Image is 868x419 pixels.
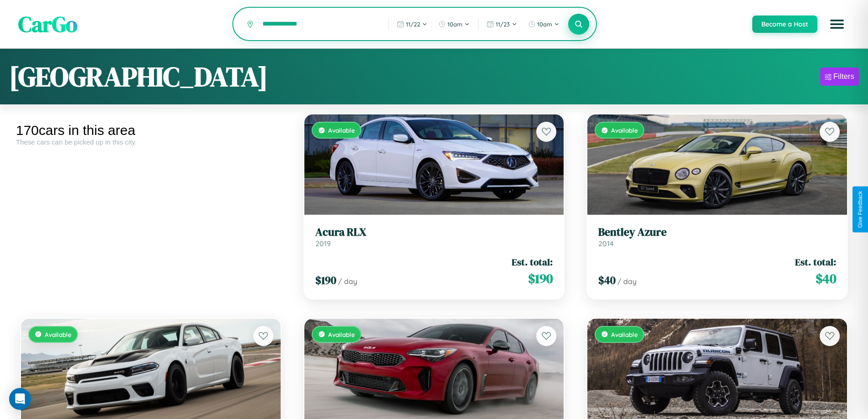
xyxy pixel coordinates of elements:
[816,269,836,288] span: $ 40
[512,255,553,269] span: Est. total:
[447,21,462,28] span: 10am
[824,11,850,37] button: Open menu
[524,17,564,31] button: 10am
[9,58,268,95] h1: [GEOGRAPHIC_DATA]
[315,226,553,239] h3: Acura RLX
[434,17,474,31] button: 10am
[857,191,863,228] div: Give Feedback
[820,67,859,86] button: Filters
[315,226,553,248] a: Acura RLX2019
[598,226,836,239] h3: Bentley Azure
[611,126,638,134] span: Available
[16,123,286,138] div: 170 cars in this area
[611,331,638,338] span: Available
[315,239,331,248] span: 2019
[45,331,72,338] span: Available
[795,255,836,269] span: Est. total:
[392,17,432,31] button: 11/22
[617,277,637,286] span: / day
[328,331,355,338] span: Available
[315,273,336,288] span: $ 190
[406,21,420,28] span: 11 / 22
[833,72,854,81] div: Filters
[537,21,552,28] span: 10am
[328,126,355,134] span: Available
[598,239,614,248] span: 2014
[528,269,553,288] span: $ 190
[598,273,616,288] span: $ 40
[752,16,817,33] button: Become a Host
[482,17,522,31] button: 11/23
[9,388,31,410] div: Open Intercom Messenger
[496,21,510,28] span: 11 / 23
[16,138,286,146] div: These cars can be picked up in this city.
[338,277,357,286] span: / day
[598,226,836,248] a: Bentley Azure2014
[18,9,77,39] span: CarGo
